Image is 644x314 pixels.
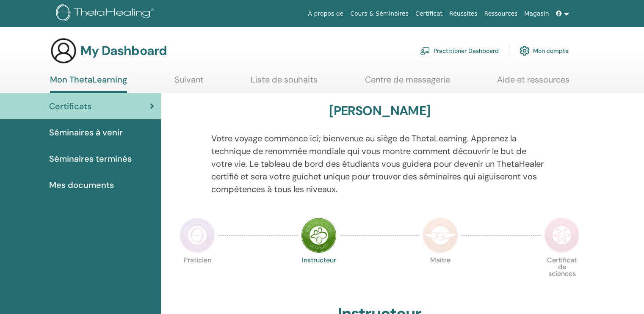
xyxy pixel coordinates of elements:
[305,6,347,22] a: À propos de
[347,6,412,22] a: Cours & Séminaires
[49,126,123,139] span: Séminaires à venir
[50,37,77,64] img: generic-user-icon.jpg
[544,257,580,292] p: Certificat de sciences
[420,47,430,55] img: chalkboard-teacher.svg
[50,74,127,93] a: Mon ThetaLearning
[423,218,458,253] img: Master
[80,43,167,58] h3: My Dashboard
[49,152,132,165] span: Séminaires terminés
[180,257,215,292] p: Praticien
[49,179,114,191] span: Mes documents
[423,257,458,292] p: Maître
[49,100,91,113] span: Certificats
[412,6,446,22] a: Certificat
[520,41,569,60] a: Mon compte
[56,4,157,23] img: logo.png
[251,74,318,91] a: Liste de souhaits
[180,218,215,253] img: Practitioner
[544,218,580,253] img: Certificate of Science
[420,41,499,60] a: Practitioner Dashboard
[301,218,337,253] img: Instructor
[520,44,530,58] img: cog.svg
[481,6,521,22] a: Ressources
[521,6,552,22] a: Magasin
[301,257,337,292] p: Instructeur
[365,74,450,91] a: Centre de messagerie
[211,132,548,196] p: Votre voyage commence ici; bienvenue au siège de ThetaLearning. Apprenez la technique de renommée...
[174,74,204,91] a: Suivant
[329,103,430,118] h3: [PERSON_NAME]
[497,74,569,91] a: Aide et ressources
[446,6,481,22] a: Réussites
